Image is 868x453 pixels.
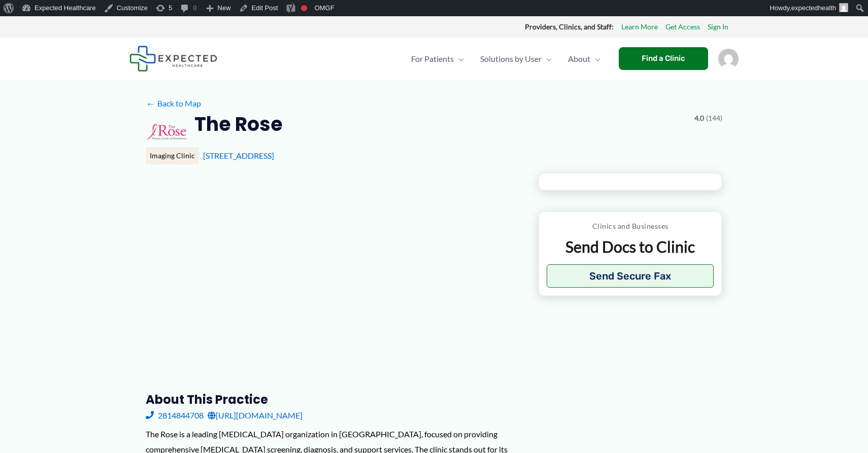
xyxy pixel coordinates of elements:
a: For PatientsMenu Toggle [403,41,472,77]
div: Focus keyphrase not set [301,5,307,11]
h2: The Rose [194,112,283,136]
p: Clinics and Businesses [547,220,714,233]
span: ← [146,98,155,108]
a: Solutions by UserMenu Toggle [472,41,560,77]
span: Menu Toggle [590,41,600,77]
a: Find a Clinic [619,47,708,70]
p: Send Docs to Clinic [547,237,714,257]
nav: Primary Site Navigation [403,41,609,77]
span: Solutions by User [480,41,542,77]
span: Menu Toggle [454,41,464,77]
a: ←Back to Map [146,96,201,111]
div: Imaging Clinic [146,147,199,164]
a: [STREET_ADDRESS] [203,151,274,160]
a: AboutMenu Toggle [560,41,609,77]
span: (144) [706,112,722,125]
button: Send Secure Fax [547,264,714,288]
img: Expected Healthcare Logo - side, dark font, small [129,46,217,72]
h3: About this practice [146,392,522,407]
span: 4.0 [694,112,704,125]
span: Menu Toggle [542,41,552,77]
a: Account icon link [718,53,739,62]
a: Get Access [665,20,700,33]
span: expectedhealth [791,4,836,12]
span: About [568,41,590,77]
a: Sign In [708,20,728,33]
a: Learn More [621,20,658,33]
a: 2814844708 [146,408,204,423]
a: [URL][DOMAIN_NAME] [208,408,303,423]
strong: Providers, Clinics, and Staff: [525,22,614,31]
span: For Patients [411,41,454,77]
